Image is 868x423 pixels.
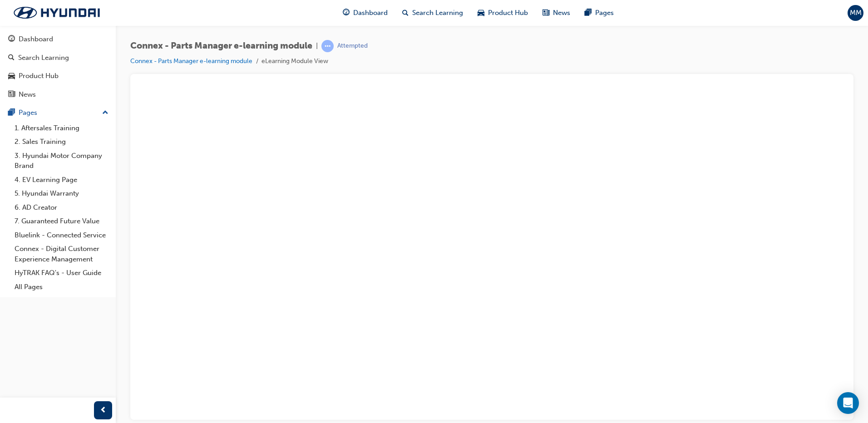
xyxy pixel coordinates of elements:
[11,121,112,135] a: 1. Aftersales Training
[102,107,108,119] span: up-icon
[535,4,577,22] a: news-iconNews
[4,104,112,121] button: Pages
[412,8,463,18] span: Search Learning
[130,41,312,51] span: Connex - Parts Manager e-learning module
[478,7,484,19] span: car-icon
[848,5,863,21] button: MM
[577,4,621,22] a: pages-iconPages
[343,7,350,19] span: guage-icon
[18,53,69,63] div: Search Learning
[100,405,107,416] span: prev-icon
[8,91,15,99] span: news-icon
[321,40,334,52] span: learningRecordVerb_ATTEMPT-icon
[4,31,112,48] a: Dashboard
[470,4,535,22] a: car-iconProduct Hub
[585,7,592,19] span: pages-icon
[353,8,388,18] span: Dashboard
[850,8,862,18] span: MM
[335,4,395,22] a: guage-iconDashboard
[11,173,112,187] a: 4. EV Learning Page
[316,41,318,51] span: |
[8,72,15,80] span: car-icon
[11,280,112,294] a: All Pages
[837,392,859,414] div: Open Intercom Messenger
[8,109,15,117] span: pages-icon
[261,56,328,67] li: eLearning Module View
[402,7,409,19] span: search-icon
[19,89,36,100] div: News
[19,71,59,81] div: Product Hub
[4,29,112,104] button: DashboardSearch LearningProduct HubNews
[11,214,112,228] a: 7. Guaranteed Future Value
[542,7,549,19] span: news-icon
[11,149,112,173] a: 3. Hyundai Motor Company Brand
[8,35,15,44] span: guage-icon
[337,42,368,50] div: Attempted
[5,3,109,22] img: Trak
[11,201,112,215] a: 6. AD Creator
[4,86,112,103] a: News
[130,57,252,65] a: Connex - Parts Manager e-learning module
[8,54,15,62] span: search-icon
[19,108,37,118] div: Pages
[19,34,53,44] div: Dashboard
[11,228,112,242] a: Bluelink - Connected Service
[488,8,528,18] span: Product Hub
[4,49,112,66] a: Search Learning
[595,8,614,18] span: Pages
[4,68,112,84] a: Product Hub
[553,8,570,18] span: News
[11,242,112,266] a: Connex - Digital Customer Experience Management
[11,266,112,280] a: HyTRAK FAQ's - User Guide
[395,4,470,22] a: search-iconSearch Learning
[11,135,112,149] a: 2. Sales Training
[11,187,112,201] a: 5. Hyundai Warranty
